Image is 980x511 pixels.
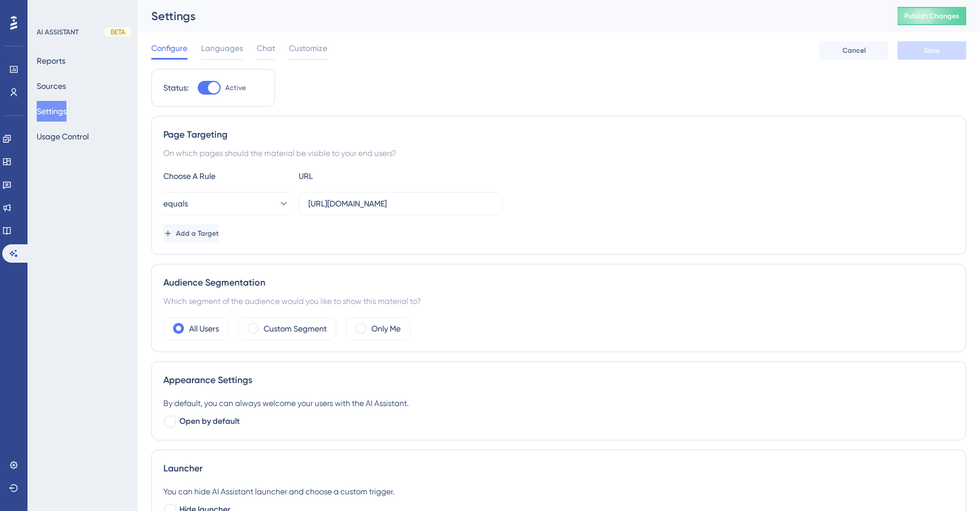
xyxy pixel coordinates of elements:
div: BETA [104,28,132,37]
button: equals [163,192,289,215]
span: Customize [289,41,327,55]
div: Launcher [163,462,954,475]
div: By default, you can always welcome your users with the AI Assistant. [163,396,954,410]
div: On which pages should the material be visible to your end users? [163,146,954,160]
button: Usage Control [37,126,89,147]
span: Chat [257,41,275,55]
div: Status: [163,81,189,95]
span: Languages [201,41,243,55]
button: Settings [37,101,66,122]
div: Choose A Rule [163,169,289,183]
span: Open by default [179,415,240,428]
button: Reports [37,50,65,71]
label: Custom Segment [264,322,327,336]
div: Settings [151,8,869,24]
span: Save [924,46,940,55]
span: Add a Target [176,229,219,238]
div: Appearance Settings [163,373,954,387]
div: URL [299,169,425,183]
button: Save [897,41,966,60]
input: yourwebsite.com/path [308,197,493,210]
span: Active [225,83,246,92]
div: Page Targeting [163,128,954,142]
div: You can hide AI Assistant launcher and choose a custom trigger. [163,485,954,498]
span: Publish Changes [904,11,959,21]
div: Which segment of the audience would you like to show this material to? [163,294,954,308]
span: Cancel [842,46,866,55]
button: Cancel [820,41,888,60]
label: All Users [189,322,219,336]
label: Only Me [371,322,401,336]
span: Configure [151,41,187,55]
div: Audience Segmentation [163,276,954,290]
div: AI ASSISTANT [37,28,79,37]
button: Add a Target [163,224,219,243]
button: Sources [37,76,66,96]
button: Publish Changes [897,7,966,25]
span: equals [163,197,188,210]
